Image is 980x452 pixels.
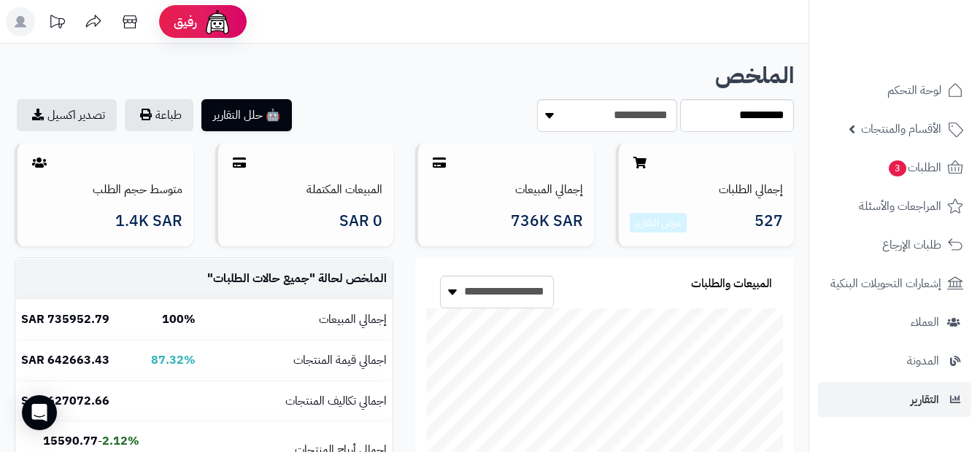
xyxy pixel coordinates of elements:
a: العملاء [818,305,971,340]
td: اجمالي تكاليف المنتجات [201,381,393,421]
b: 100% [162,311,196,328]
span: 527 [755,213,783,233]
span: المدونة [907,351,939,371]
h3: المبيعات والطلبات [691,278,772,291]
a: الطلبات3 [818,150,971,185]
span: رفيق [174,13,197,31]
span: العملاء [911,312,939,332]
td: الملخص لحالة " " [201,259,393,299]
img: logo-2.png [881,34,966,64]
a: إجمالي المبيعات [515,181,583,198]
a: المراجعات والأسئلة [818,189,971,224]
span: المراجعات والأسئلة [859,196,941,217]
b: 642663.43 SAR [21,351,109,369]
a: إجمالي الطلبات [719,181,783,198]
td: إجمالي المبيعات [201,300,393,340]
b: 627072.66 SAR [21,392,109,410]
a: تصدير اكسيل [17,99,117,131]
a: المدونة [818,343,971,378]
span: جميع حالات الطلبات [213,270,309,287]
b: 735952.79 SAR [21,311,109,328]
button: 🤖 حلل التقارير [201,99,292,131]
span: لوحة التحكم [887,80,941,101]
td: اجمالي قيمة المنتجات [201,340,393,381]
a: تحديثات المنصة [39,7,75,40]
a: طلبات الإرجاع [818,227,971,262]
b: 2.12% [102,432,139,450]
a: عرض التقارير [635,215,682,230]
span: إشعارات التحويلات البنكية [830,273,941,294]
span: طلبات الإرجاع [882,235,941,255]
span: الأقسام والمنتجات [861,119,941,139]
img: ai-face.png [203,7,232,36]
span: 1.4K SAR [115,213,182,230]
a: المبيعات المكتملة [306,181,382,198]
b: 87.32% [151,351,196,369]
button: طباعة [125,99,193,131]
span: الطلبات [887,157,941,178]
span: التقارير [911,389,939,410]
a: متوسط حجم الطلب [93,181,182,198]
b: الملخص [715,58,794,93]
div: Open Intercom Messenger [22,395,57,430]
span: 0 SAR [339,213,382,230]
a: لوحة التحكم [818,73,971,108]
span: 3 [889,160,907,177]
a: التقارير [818,382,971,417]
a: إشعارات التحويلات البنكية [818,266,971,301]
span: 736K SAR [511,213,583,230]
